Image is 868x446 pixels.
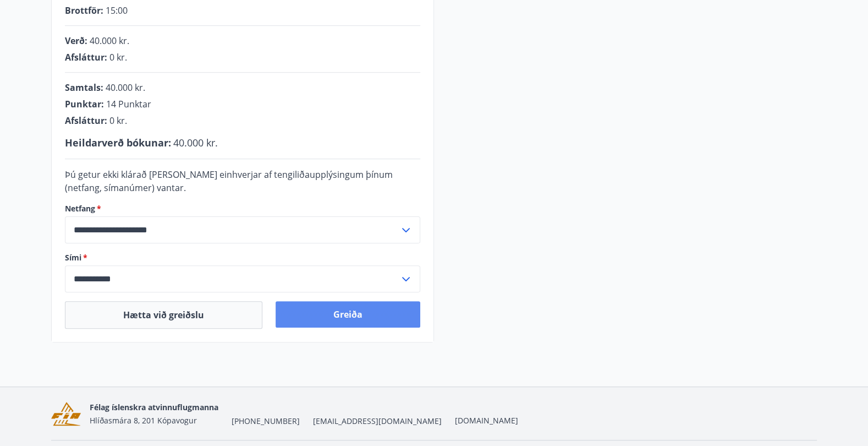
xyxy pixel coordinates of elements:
a: [DOMAIN_NAME] [455,415,518,426]
span: [PHONE_NUMBER] [232,416,300,427]
label: Sími [65,252,420,263]
span: 40.000 kr. [90,35,129,47]
span: Samtals : [65,81,103,94]
span: Hlíðasmára 8, 201 Kópavogur [90,415,197,426]
span: 0 kr. [109,51,127,63]
span: Þú getur ekki klárað [PERSON_NAME] einhverjar af tengiliðaupplýsingum þínum (netfang, símanúmer) ... [65,168,393,194]
span: 40.000 kr. [173,136,218,149]
span: Félag íslenskra atvinnuflugmanna [90,402,218,412]
span: Brottför : [65,4,103,17]
span: [EMAIL_ADDRESS][DOMAIN_NAME] [313,416,442,427]
span: Heildarverð bókunar : [65,136,171,149]
img: FGYwLRsDkrbKU9IF3wjeuKl1ApL8nCcSRU6gK6qq.png [51,402,81,426]
button: Greiða [276,301,420,328]
span: Verð : [65,35,87,47]
span: Afsláttur : [65,51,107,63]
span: Punktar : [65,98,104,110]
span: 0 kr. [109,115,127,127]
span: 15:00 [106,4,128,17]
label: Netfang [65,203,420,214]
span: 40.000 kr. [106,81,145,94]
span: 14 Punktar [106,98,151,110]
button: Hætta við greiðslu [65,301,262,329]
span: Afsláttur : [65,115,107,127]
